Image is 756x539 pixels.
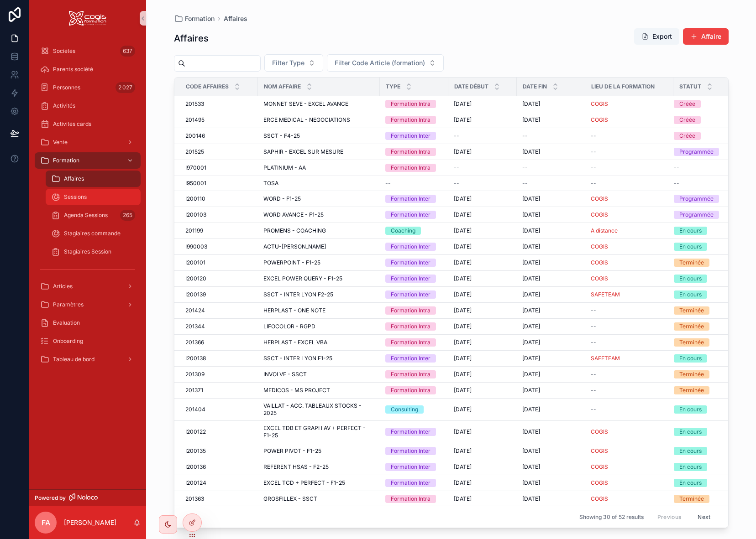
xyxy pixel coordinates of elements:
a: -- [591,339,668,346]
a: Créée [674,100,742,108]
div: Créée [679,116,695,124]
span: Stagiaires commande [64,230,121,237]
a: SAFETEAM [591,355,620,362]
div: Programmée [679,211,714,219]
span: Filter Code Article (formation) [335,58,425,67]
span: Sociétés [53,47,75,55]
span: WORD AVANCE - F1-25 [263,211,324,218]
a: SSCT - F4-25 [263,132,374,140]
a: Terminée [674,322,742,331]
a: Créée [674,132,742,140]
a: POWERPOINT - F1-25 [263,259,374,266]
a: WORD AVANCE - F1-25 [263,211,374,218]
a: 201366 [185,339,252,346]
a: COGIS [591,116,608,124]
a: Formation Inter [385,290,443,299]
span: -- [522,180,528,187]
span: I200120 [185,275,206,282]
a: WORD - F1-25 [263,195,374,202]
div: Terminée [679,338,704,347]
a: Formation Intra [385,322,443,331]
span: [DATE] [522,307,540,314]
span: [DATE] [454,275,472,282]
a: -- [454,164,511,171]
span: -- [454,164,459,171]
span: I200101 [185,259,205,266]
span: -- [591,323,596,330]
a: [DATE] [454,211,511,218]
a: [DATE] [522,195,580,202]
span: [DATE] [454,211,472,218]
div: scrollable content [29,36,146,379]
a: 200146 [185,132,252,140]
a: 201199 [185,227,252,234]
div: Programmée [679,195,714,203]
span: 201199 [185,227,203,234]
a: Evaluation [35,315,141,331]
span: [DATE] [522,259,540,266]
a: [DATE] [454,275,511,282]
a: Formation Intra [385,370,443,378]
a: [DATE] [522,291,580,298]
a: [DATE] [454,339,511,346]
a: I200138 [185,355,252,362]
a: 201344 [185,323,252,330]
div: Formation Inter [391,195,430,203]
span: [DATE] [522,227,540,234]
span: -- [385,180,391,187]
span: Personnes [53,84,80,91]
span: [DATE] [522,100,540,108]
a: -- [454,180,511,187]
span: I200110 [185,195,205,202]
span: I970001 [185,164,206,171]
a: 201495 [185,116,252,124]
a: Sociétés637 [35,43,141,59]
span: Affaires [224,14,247,23]
span: [DATE] [454,339,472,346]
a: Formation Inter [385,132,443,140]
div: En cours [679,290,702,299]
div: Formation Inter [391,354,430,363]
span: [DATE] [454,259,472,266]
a: Créée [674,116,742,124]
a: COGIS [591,259,608,266]
div: Créée [679,132,695,140]
a: Parents société [35,61,141,78]
a: 201525 [185,148,252,155]
div: Créée [679,100,695,108]
span: Filter Type [272,58,304,67]
button: Export [634,28,679,45]
a: A distance [591,227,668,234]
a: -- [591,148,668,155]
span: HERPLAST - EXCEL VBA [263,339,327,346]
div: Formation Inter [391,290,430,299]
span: I200139 [185,291,206,298]
a: [DATE] [522,323,580,330]
a: Formation [35,152,141,169]
a: -- [591,323,668,330]
div: En cours [679,227,702,235]
a: [DATE] [454,227,511,234]
span: TOSA [263,180,278,187]
button: Affaire [683,28,729,45]
a: -- [522,164,580,171]
a: COGIS [591,195,668,202]
a: -- [674,180,742,187]
a: -- [591,307,668,314]
a: [DATE] [522,100,580,108]
div: Formation Inter [391,132,430,140]
a: Stagiaires commande [46,225,141,242]
a: 201533 [185,100,252,108]
a: I200120 [185,275,252,282]
a: -- [591,164,668,171]
a: EXCEL POWER QUERY - F1-25 [263,275,374,282]
a: COGIS [591,243,608,250]
span: [DATE] [522,355,540,362]
span: WORD - F1-25 [263,195,301,202]
a: [DATE] [522,116,580,124]
span: Activités cards [53,120,91,128]
span: -- [591,148,596,155]
span: -- [674,164,679,171]
div: Formation Intra [391,370,430,378]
